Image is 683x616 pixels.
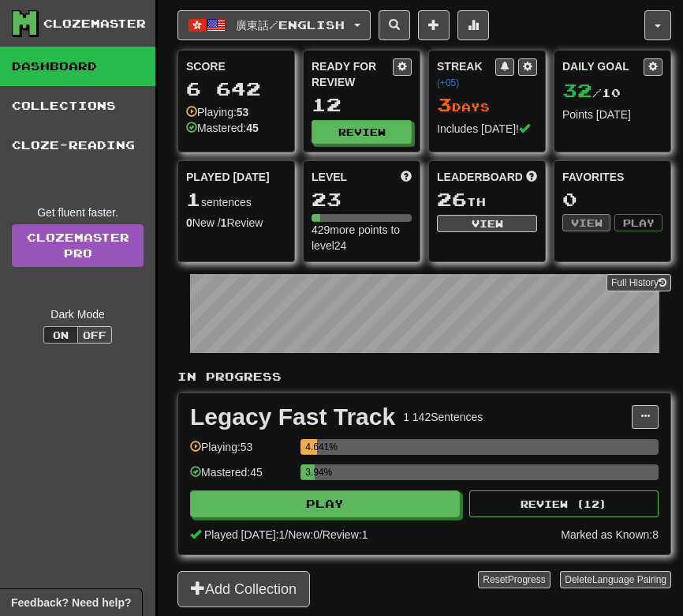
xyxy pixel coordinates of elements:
span: Open feedback widget [11,595,131,610]
a: ClozemasterPro [12,224,144,267]
div: Streak [437,58,495,90]
div: 12 [312,95,412,115]
div: Marked as Known: 8 [561,527,659,543]
div: Get fluent faster. [12,205,144,220]
button: Review (12) [469,490,659,517]
div: sentences [186,190,286,210]
div: 3.94% [305,464,315,480]
span: Played [DATE] [186,169,270,185]
div: Legacy Fast Track [190,405,395,429]
div: Playing: 53 [190,439,293,465]
button: More stats [457,10,489,40]
span: This week in points, UTC [526,169,537,185]
span: / [319,528,323,541]
button: View [437,215,537,232]
div: Score [186,58,286,74]
button: Add Collection [177,571,310,607]
span: Level [312,169,347,185]
div: 6 642 [186,79,286,99]
button: On [43,326,78,344]
div: Favorites [562,169,662,185]
p: In Progress [177,369,671,385]
strong: 0 [186,216,192,229]
div: Mastered: [186,120,259,136]
div: th [437,190,537,210]
span: Progress [508,574,546,585]
button: ResetProgress [478,571,550,588]
span: Language Pairing [592,574,666,585]
span: 廣東話 / English [236,18,345,32]
span: 3 [437,93,452,115]
div: 1 142 Sentences [403,409,483,425]
span: / 10 [562,86,621,100]
div: Clozemaster [43,16,146,32]
strong: 45 [246,122,259,134]
strong: 53 [237,106,249,118]
span: Leaderboard [437,169,523,185]
div: Playing: [186,104,248,120]
div: New / Review [186,215,286,231]
div: 23 [312,190,412,209]
div: 0 [562,190,662,209]
span: 1 [186,188,201,210]
button: Play [190,490,460,517]
span: Score more points to level up [401,169,412,185]
button: Search sentences [379,10,410,40]
span: New: 0 [288,528,319,541]
span: 32 [562,79,592,101]
strong: 1 [221,216,227,229]
span: Review: 1 [323,528,368,541]
span: / [285,528,288,541]
div: Dark Mode [12,306,144,322]
button: Off [77,326,112,344]
button: 廣東話/English [177,10,371,40]
div: 429 more points to level 24 [312,222,412,254]
div: Mastered: 45 [190,464,293,490]
button: Play [614,214,662,231]
button: View [562,214,610,231]
div: Day s [437,95,537,115]
a: (+05) [437,77,459,88]
div: 4.641% [305,439,317,455]
button: Review [312,120,412,144]
button: Full History [606,274,671,291]
button: Add sentence to collection [418,10,450,40]
div: Points [DATE] [562,107,662,122]
div: Includes [DATE]! [437,121,537,137]
span: Played [DATE]: 1 [204,528,285,541]
div: Daily Goal [562,58,644,76]
span: 26 [437,188,467,210]
div: Ready for Review [312,58,393,90]
button: DeleteLanguage Pairing [560,571,671,588]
